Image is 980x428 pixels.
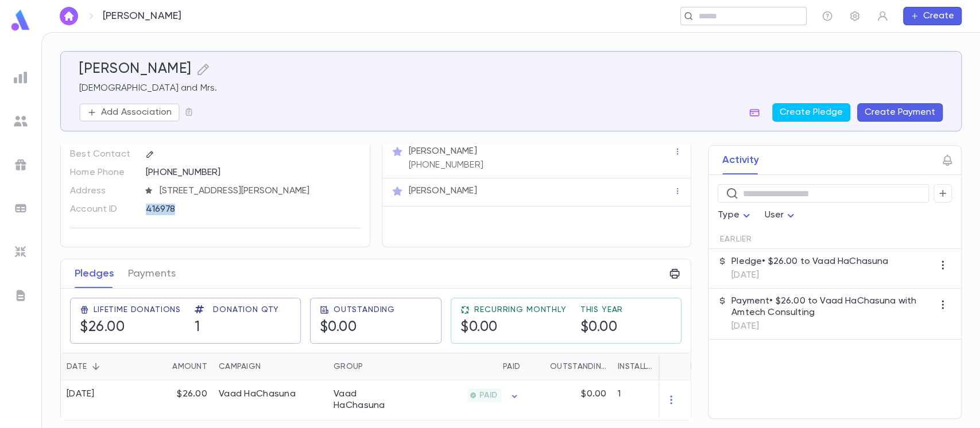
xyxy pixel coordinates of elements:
div: Amount [138,353,213,380]
div: $26.00 [138,380,213,420]
p: Account ID [70,200,136,219]
button: Create Payment [857,103,943,122]
img: letters_grey.7941b92b52307dd3b8a917253454ce1c.svg [14,289,28,302]
span: Type [718,211,739,220]
p: Payment • $26.00 to Vaad HaChasuna with Amtech Consulting [731,295,933,318]
span: [STREET_ADDRESS][PERSON_NAME] [155,185,361,197]
div: Installments [618,353,657,380]
div: Paid [414,353,526,380]
p: [PERSON_NAME] [409,185,477,197]
button: Sort [532,357,550,376]
p: [DATE] [731,270,888,281]
img: reports_grey.c525e4749d1bce6a11f5fe2a8de1b229.svg [14,71,28,84]
div: Installments [612,353,681,380]
button: Sort [485,357,503,376]
button: Payments [128,259,176,288]
div: Type [718,204,753,227]
div: Date [61,353,138,380]
button: Create Pledge [772,103,850,122]
p: Best Contact [70,145,136,164]
button: Activity [722,146,759,174]
div: Group [334,353,363,380]
div: 1 [612,380,681,420]
img: campaigns_grey.99e729a5f7ee94e3726e6486bddda8f1.svg [14,158,28,172]
div: Vaad HaChasuna [219,388,296,400]
p: [PERSON_NAME] [103,10,181,22]
h5: [PERSON_NAME] [79,61,192,78]
span: Outstanding [334,305,395,314]
div: 416978 [146,200,314,217]
button: Sort [261,357,279,376]
h5: $26.00 [80,319,125,336]
p: Home Phone [70,164,136,182]
span: Earlier [720,235,752,244]
span: Recurring Monthly [474,305,566,314]
button: Create [903,7,962,25]
div: Date [67,353,87,380]
p: [PERSON_NAME] [409,146,477,157]
div: Outstanding [550,353,606,380]
span: This Year [580,305,623,314]
button: Add Association [79,103,180,122]
p: Add Association [101,107,172,118]
span: PAID [475,391,502,400]
button: Sort [154,357,172,376]
div: [PHONE_NUMBER] [146,164,361,181]
img: home_white.a664292cf8c1dea59945f0da9f25487c.svg [62,11,76,21]
h5: 1 [195,319,200,336]
h5: $0.00 [320,319,357,336]
div: Paid [503,353,520,380]
span: Donation Qty [213,305,279,314]
div: Outstanding [526,353,612,380]
p: Address [70,182,136,200]
img: logo [9,9,32,32]
h5: $0.00 [580,319,618,336]
p: [DEMOGRAPHIC_DATA] and Mrs. [79,83,943,94]
div: User [765,204,798,227]
p: Pledge • $26.00 to Vaad HaChasuna [731,256,888,267]
img: imports_grey.530a8a0e642e233f2baf0ef88e8c9fcb.svg [14,245,28,259]
h5: $0.00 [460,319,498,336]
p: $0.00 [581,388,606,400]
span: User [765,211,784,220]
div: Amount [172,353,207,380]
img: students_grey.60c7aba0da46da39d6d829b817ac14fc.svg [14,114,28,128]
div: Campaign [219,353,261,380]
div: Vaad HaChasuna [334,388,408,411]
button: Sort [87,357,105,376]
div: Campaign [213,353,328,380]
button: Sort [363,357,381,376]
button: Pledges [75,259,114,288]
p: [PHONE_NUMBER] [409,159,483,171]
span: Lifetime Donations [94,305,181,314]
p: [DATE] [731,321,933,332]
img: batches_grey.339ca447c9d9533ef1741baa751efc33.svg [14,201,28,215]
button: Sort [657,357,675,376]
div: [DATE] [67,388,95,400]
div: Group [328,353,414,380]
